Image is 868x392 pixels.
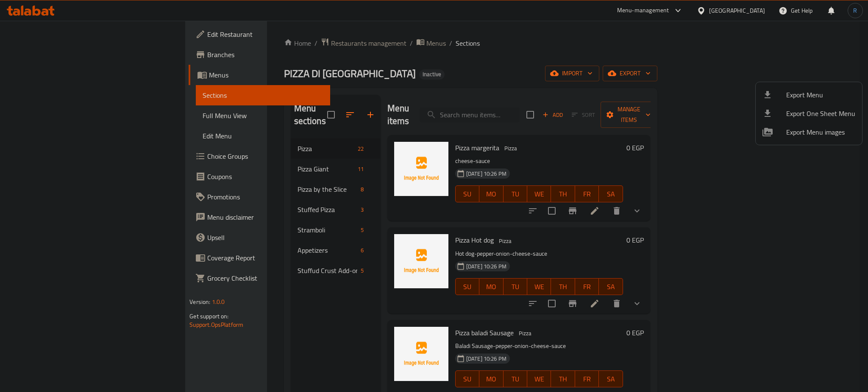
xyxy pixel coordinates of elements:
span: Export Menu [786,90,855,100]
li: Export menu items [756,86,862,104]
span: Export One Sheet Menu [786,108,855,119]
li: Export Menu images [756,123,862,141]
li: Export one sheet menu items [756,104,862,123]
span: Export Menu images [786,127,855,137]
